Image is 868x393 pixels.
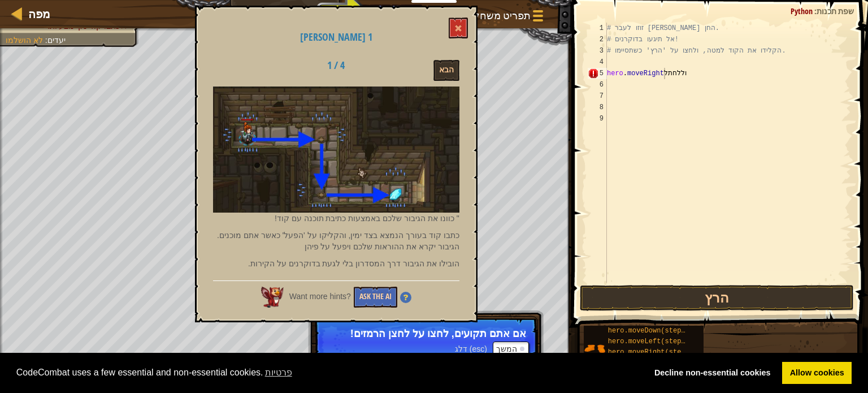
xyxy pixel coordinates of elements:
[608,327,689,335] span: hero.moveDown(steps)
[588,45,607,57] div: 3
[47,36,66,45] span: יעדים
[791,6,813,16] span: Python
[6,36,43,45] span: לא הושלמו
[584,338,605,359] img: portrait.png
[455,344,487,353] span: דלג (esc)
[300,30,372,44] span: [PERSON_NAME] 1
[466,5,552,31] button: תפריט משחק
[354,287,397,308] button: Ask the AI
[28,6,50,21] span: מפה
[263,364,294,381] a: learn more about cookies
[213,87,459,213] img: Dungeons of kithgard
[588,102,607,113] div: 8
[588,57,607,68] div: 4
[472,8,531,23] span: תפריט משחק
[608,338,689,346] span: hero.moveLeft(steps)
[301,60,371,71] h2: 1 / 4
[588,68,607,79] div: 5
[361,5,391,25] button: Ask AI
[588,90,607,102] div: 7
[433,60,459,81] button: הבא
[23,6,50,21] a: מפה
[213,258,459,269] p: הובילו את הגיבור דרך המסדרון בלי לגעת בדוקרנים על הקירות.
[817,6,854,16] span: שפת תכנות
[588,79,607,90] div: 6
[580,285,854,311] button: הרץ
[813,6,817,16] span: :
[646,362,778,385] a: deny cookies
[213,87,459,224] p: " כוונו את הגיבור שלכם באמצעות כתיבת תוכנה עם קוד!
[16,364,638,381] span: CodeCombat uses a few essential and non-essential cookies.
[608,348,693,356] span: hero.moveRight(steps)
[261,287,284,307] img: AI
[325,328,526,339] p: אם אתם תקועים, לחצו על לחצן הרמזים!
[493,342,529,356] button: המשך
[588,113,607,124] div: 9
[588,23,607,34] div: 1
[588,34,607,45] div: 2
[43,36,47,45] span: :
[782,362,852,385] a: allow cookies
[213,230,459,252] p: כתבו קוד בעורך הנמצא בצד ימין, והקליקו על 'הפעל' כאשר אתם מוכנים. הגיבור יקרא את ההוראות שלכם ויפ...
[400,292,411,303] img: Hint
[289,292,351,301] span: Want more hints?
